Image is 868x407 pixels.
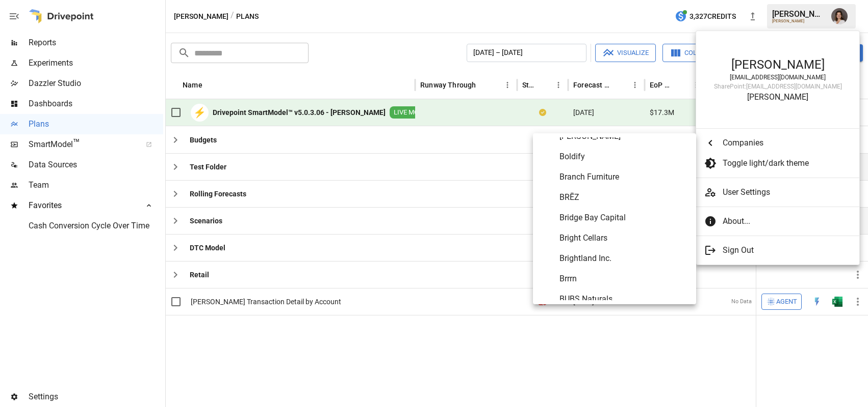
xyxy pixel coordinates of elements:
span: Bridge Bay Capital [559,212,688,224]
div: [EMAIL_ADDRESS][DOMAIN_NAME] [706,74,849,81]
span: Bright Cellars [559,232,688,244]
span: BUBS Naturals [559,293,688,305]
span: About... [723,215,851,227]
span: User Settings [723,186,851,198]
span: Branch Furniture [559,171,688,183]
div: [PERSON_NAME] [706,92,849,102]
span: Boldify [559,151,688,163]
div: [PERSON_NAME] [706,57,849,72]
span: BRĒZ [559,191,688,203]
span: Brrrn [559,273,688,285]
span: Toggle light/dark theme [723,157,851,169]
span: Sign Out [723,244,851,256]
span: Brightland Inc. [559,252,688,265]
div: SharePoint: [EMAIL_ADDRESS][DOMAIN_NAME] [706,83,849,90]
span: Companies [723,137,851,149]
